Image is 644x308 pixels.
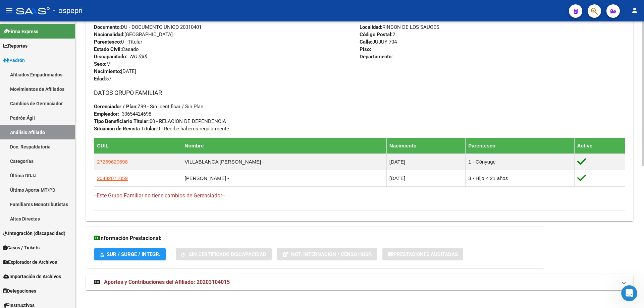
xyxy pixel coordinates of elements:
[360,17,382,23] strong: Provincia:
[3,57,25,64] span: Padrón
[360,39,372,45] strong: Calle:
[360,54,393,60] strong: Departamento:
[360,32,395,38] span: 2
[621,285,637,301] iframe: Intercom live chat
[107,251,160,257] span: SUR / SURGE / INTEGR.
[291,251,372,257] span: Not. Internacion / Censo Hosp.
[5,86,129,106] div: Ludmila dice…
[94,68,121,74] strong: Nacimiento:
[19,4,30,14] div: Profile image for Ludmila
[56,185,123,191] div: "EL CUIL YA EXISTE" me dice
[94,126,229,132] span: 0 - Recibe haberes regularmente
[53,3,83,18] span: - ospepri
[277,248,377,260] button: Not. Internacion / Censo Hosp.
[94,138,182,153] th: CUIL
[466,138,575,153] th: Parentesco
[94,126,157,132] strong: Situacion de Revista Titular:
[382,248,463,260] button: Prestaciones Auditadas
[393,251,458,257] span: Prestaciones Auditadas
[94,46,122,52] strong: Estado Civil:
[31,166,129,180] div: [PERSON_NAME], me arroja ese error
[94,46,139,52] span: Casado
[122,110,151,118] div: 30654424698
[94,54,127,60] strong: Discapacitado:
[5,86,88,101] div: cualquier consulta, me avisas.
[94,39,121,45] strong: Parentesco:
[51,181,129,195] div: "EL CUIL YA EXISTE" me dice
[360,32,392,38] strong: Código Postal:
[33,8,89,15] p: Activo en los últimos 15m
[94,17,136,23] span: 20203104015
[4,3,17,15] button: go back
[94,104,138,110] strong: Gerenciador / Plan:
[5,6,13,14] mat-icon: menu
[94,118,226,124] span: 00 - RELACION DE DEPENDENCIA
[94,192,625,199] h4: --Este Grupo Familiar no tiene cambios de Gerenciador--
[360,24,439,30] span: RINCON DE LOS SAUCES
[3,287,36,295] span: Delegaciones
[32,220,37,225] button: Adjuntar un archivo
[176,248,272,260] button: Sin Certificado Discapacidad
[182,153,386,170] td: VILLABLANCA [PERSON_NAME] -
[94,24,202,30] span: DU - DOCUMENTO UNICO 20310401
[94,32,124,38] strong: Nacionalidad:
[94,88,625,98] h3: DATOS GRUPO FAMILIAR
[97,175,128,181] span: 20482071059
[386,170,465,186] td: [DATE]
[94,118,150,124] strong: Tipo Beneficiario Titular:
[6,205,128,217] textarea: Escribe un mensaje...
[94,248,166,260] button: SUR / SURGE / INTEGR.
[94,234,536,243] h3: Información Prestacional:
[182,138,386,153] th: Nombre
[94,32,173,38] span: [GEOGRAPHIC_DATA]
[360,17,402,23] span: Santa Fe
[3,42,28,50] span: Reportes
[189,251,266,257] span: Sin Certificado Discapacidad
[3,230,65,237] span: Integración (discapacidad)
[360,46,371,52] strong: Piso:
[94,61,106,67] strong: Sexo:
[360,24,382,30] strong: Localidad:
[11,205,105,218] div: no tenes q crear el afiliado nuevamente
[5,181,129,201] div: Cristian dice…
[466,170,575,186] td: 3 - Hijo < 21 años
[36,170,123,176] div: [PERSON_NAME], me arroja ese error
[5,166,129,181] div: Cristian dice…
[94,68,136,74] span: [DATE]
[11,90,82,97] div: cualquier consulta, me avisas.
[97,159,128,165] span: 27269620698
[386,153,465,170] td: [DATE]
[3,258,57,266] span: Explorador de Archivos
[94,17,106,23] strong: CUIL:
[3,28,38,35] span: Firma Express
[5,106,129,166] div: Cristian dice…
[386,138,465,153] th: Nacimiento
[94,111,119,117] strong: Empleador:
[94,104,203,110] span: Z99 - Sin Identificar / Sin Plan
[117,3,130,15] button: Inicio
[11,3,105,81] div: Primero en padrón buscas el hijo a cambiar. Le das clic a editar y en las acciones "agregar movim...
[466,153,575,170] td: 1 - Cónyuge
[61,190,73,201] button: Scroll to bottom
[94,24,121,30] strong: Documento:
[104,279,230,285] span: Aportes y Contribuciones del Afiliado: 20203104015
[574,138,625,153] th: Activo
[86,274,633,290] mat-expansion-panel-header: Aportes y Contribuciones del Afiliado: 20203104015
[115,217,126,228] button: Enviar un mensaje…
[631,6,639,14] mat-icon: person
[94,61,111,67] span: M
[21,220,26,225] button: Selector de gif
[10,220,16,225] button: Selector de emoji
[94,76,111,82] span: 57
[94,39,142,45] span: 0 - Titular
[182,170,386,186] td: [PERSON_NAME] -
[3,244,40,251] span: Casos / Tickets
[360,39,397,45] span: JUJUY 704
[3,273,61,280] span: Importación de Archivos
[33,3,76,8] h1: [PERSON_NAME]
[94,76,106,82] strong: Edad:
[130,54,147,60] i: NO (00)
